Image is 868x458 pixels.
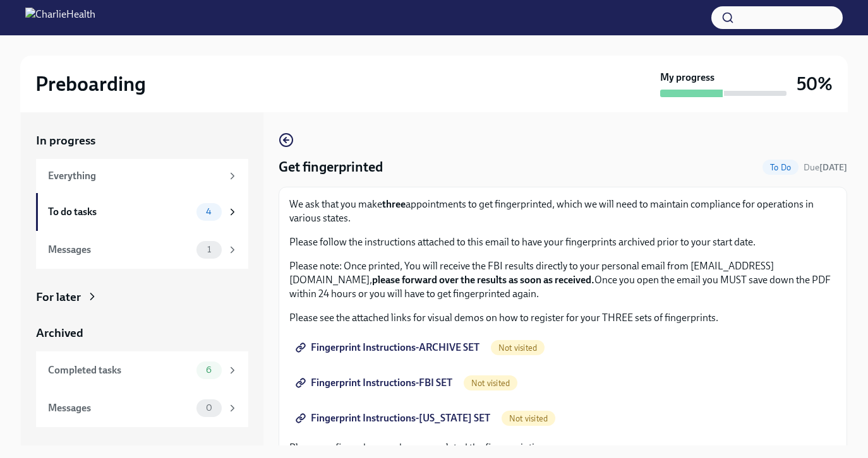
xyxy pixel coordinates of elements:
[289,197,836,225] p: We ask that you make appointments to get fingerprinted, which we will need to maintain compliance...
[48,401,191,415] div: Messages
[289,441,836,455] p: Please confirm when you have completed the fingerprinting process
[198,403,220,413] span: 0
[48,205,191,219] div: To do tasks
[372,274,594,286] strong: please forward over the results as soon as received.
[298,412,490,425] span: Fingerprint Instructions-[US_STATE] SET
[36,325,248,341] a: Archived
[36,193,248,231] a: To do tasks4
[48,169,222,183] div: Everything
[279,158,383,177] h4: Get fingerprinted
[36,289,81,305] div: For later
[36,159,248,193] a: Everything
[200,245,219,254] span: 1
[289,370,461,396] a: Fingerprint Instructions-FBI SET
[36,231,248,269] a: Messages1
[660,71,714,85] strong: My progress
[289,335,488,360] a: Fingerprint Instructions-ARCHIVE SET
[464,379,517,388] span: Not visited
[819,162,847,173] strong: [DATE]
[25,8,95,28] img: CharlieHealth
[36,132,248,149] a: In progress
[382,198,406,210] strong: three
[289,406,499,431] a: Fingerprint Instructions-[US_STATE] SET
[289,259,836,301] p: Please note: Once printed, You will receive the FBI results directly to your personal email from ...
[198,207,219,216] span: 4
[804,162,847,173] span: Due
[289,235,836,249] p: Please follow the instructions attached to this email to have your fingerprints archived prior to...
[198,365,219,375] span: 6
[804,161,847,173] span: September 29th, 2025 08:00
[48,243,191,257] div: Messages
[763,163,799,172] span: To Do
[36,389,248,427] a: Messages0
[797,73,833,95] h3: 50%
[48,363,191,377] div: Completed tasks
[298,377,452,389] span: Fingerprint Instructions-FBI SET
[298,341,479,354] span: Fingerprint Instructions-ARCHIVE SET
[491,343,545,353] span: Not visited
[502,414,555,423] span: Not visited
[289,311,836,325] p: Please see the attached links for visual demos on how to register for your THREE sets of fingerpr...
[36,351,248,389] a: Completed tasks6
[36,289,248,305] a: For later
[35,71,146,97] h2: Preboarding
